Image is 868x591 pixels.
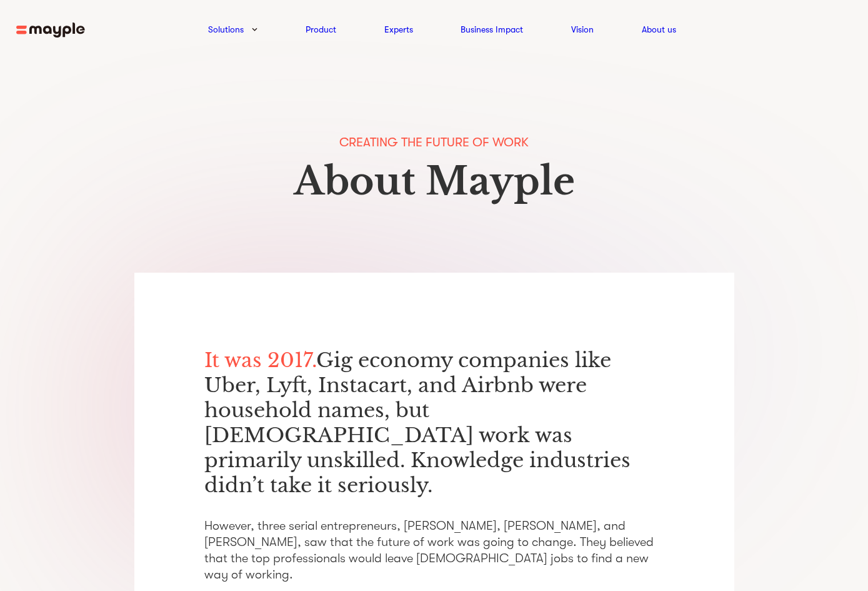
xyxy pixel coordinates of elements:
a: Product [306,22,336,37]
span: It was 2017. [204,348,316,373]
a: Solutions [208,22,244,37]
a: Experts [384,22,413,37]
p: Gig economy companies like Uber, Lyft, Instacart, and Airbnb were household names, but [DEMOGRAPH... [204,348,664,498]
a: Business Impact [461,22,523,37]
a: Vision [571,22,594,37]
a: About us [642,22,676,37]
img: mayple-logo [16,23,85,38]
img: arrow-down [252,28,257,31]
